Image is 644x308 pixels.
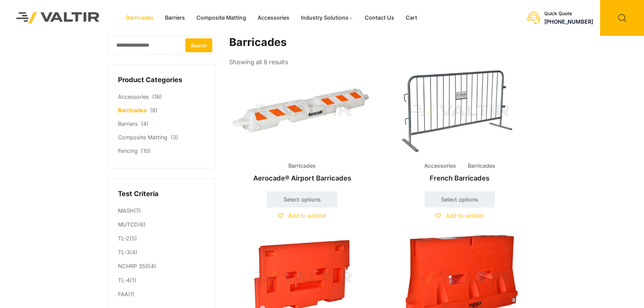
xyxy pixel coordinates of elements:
[288,212,327,219] span: Add to wishlist
[118,75,205,85] h4: Product Categories
[118,147,138,154] a: Fencing
[118,232,205,246] li: (5)
[295,13,359,23] a: Industry Solutions
[120,13,159,23] a: Barricades
[141,147,151,154] span: (10)
[267,191,337,208] a: Select options for “Aerocade® Airport Barricades”
[229,36,533,49] h1: Barricades
[400,13,423,23] a: Cart
[159,13,191,23] a: Barriers
[359,13,400,23] a: Contact Us
[118,287,205,300] li: (1)
[446,212,484,219] span: Add to wishlist
[419,161,461,171] span: Accessories
[387,68,533,186] a: Accessories BarricadesFrench Barricades
[118,207,134,214] a: MASH
[252,13,295,23] a: Accessories
[118,246,205,260] li: (4)
[387,171,533,186] h2: French Barricades
[118,263,149,269] a: NCHRP 350
[118,260,205,274] li: (4)
[463,161,500,171] span: Barricades
[278,212,327,219] a: Add to wishlist
[283,161,321,171] span: Barricades
[118,120,138,127] a: Barriers
[118,189,205,199] h4: Test Criteria
[435,212,484,219] a: Add to wishlist
[118,274,205,287] li: (1)
[229,171,375,186] h2: Aerocade® Airport Barricades
[544,11,593,17] div: Quick Quote
[118,249,130,256] a: TL-3
[544,18,593,25] a: [PHONE_NUMBER]
[7,3,109,32] img: Valtir Rentals
[185,38,212,52] button: Search
[150,107,158,114] span: (8)
[191,13,252,23] a: Composite Matting
[118,277,130,284] a: TL-4
[118,235,129,242] a: TL-2
[118,134,167,141] a: Composite Matting
[229,56,288,68] p: Showing all 8 results
[141,120,148,127] span: (4)
[118,107,147,114] a: Barricades
[425,191,495,208] a: Select options for “French Barricades”
[229,68,375,186] a: BarricadesAerocade® Airport Barricades
[118,221,138,228] a: MUTCD
[118,93,149,100] a: Accessories
[118,204,205,218] li: (7)
[118,291,128,298] a: FAA
[171,134,178,141] span: (3)
[152,93,162,100] span: (18)
[118,218,205,232] li: (6)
